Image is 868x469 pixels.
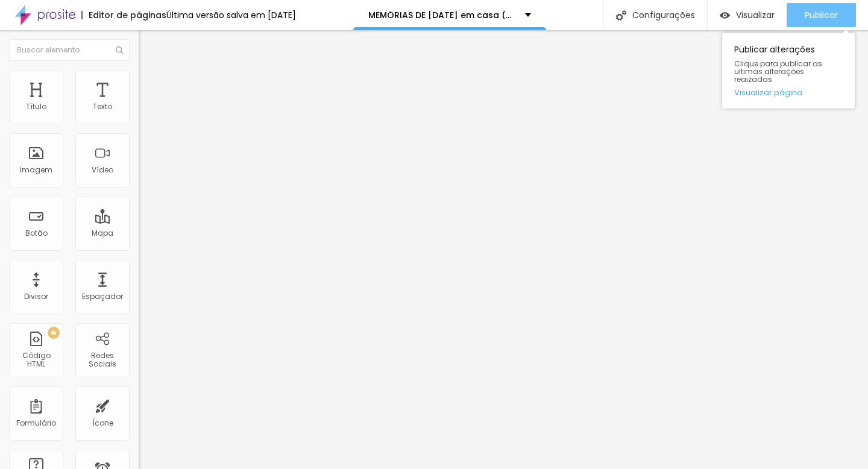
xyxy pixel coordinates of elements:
[12,351,60,369] div: Código HTML
[78,351,126,369] div: Redes Sociais
[9,39,130,61] input: Buscar elemento
[166,11,296,19] div: Última versão salva em [DATE]
[26,102,46,111] div: Título
[20,166,52,174] div: Imagem
[722,33,855,109] div: Publicar alterações
[736,10,775,20] span: Visualizar
[720,10,730,20] img: view-1.svg
[708,3,787,27] button: Visualizar
[93,102,112,111] div: Texto
[82,292,123,301] div: Espaçador
[734,60,843,84] span: Clique para publicar as ultimas alterações reaizadas
[139,30,868,469] iframe: Editor
[81,11,166,19] div: Editor de páginas
[92,166,113,174] div: Vídeo
[24,292,48,301] div: Divisor
[92,229,113,238] div: Mapa
[16,419,56,427] div: Formulário
[616,10,626,20] img: Icone
[25,229,48,238] div: Botão
[368,11,516,19] p: MEMÓRIAS DE [DATE] em casa (2025)
[92,419,113,427] div: Ícone
[787,3,856,27] button: Publicar
[734,89,843,96] a: Visualizar página
[116,46,123,54] img: Icone
[805,10,838,20] span: Publicar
